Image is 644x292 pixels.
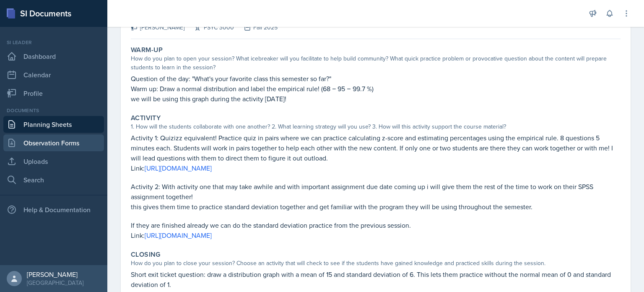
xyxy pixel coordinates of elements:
p: we will be using this graph during the activity [DATE]! [131,94,621,104]
a: Search [3,171,104,188]
a: Observation Forms [3,134,104,151]
div: Documents [3,107,104,114]
a: Profile [3,85,104,102]
div: Si leader [3,39,104,46]
div: How do you plan to open your session? What icebreaker will you facilitate to help build community... [131,54,621,72]
p: Link: [131,163,621,173]
div: PSYC 3000 [184,23,234,32]
a: Calendar [3,66,104,83]
p: If they are finished already we can do the standard deviation practice from the previous session. [131,220,621,230]
p: Link: [131,230,621,240]
div: How do you plan to close your session? Choose an activity that will check to see if the students ... [131,259,621,268]
div: [PERSON_NAME] [27,270,83,279]
a: Dashboard [3,48,104,65]
a: Planning Sheets [3,116,104,133]
a: [URL][DOMAIN_NAME] [145,231,212,240]
p: Activity 1: Quizizz equivalent! Practice quiz in pairs where we can practice calculating z-score ... [131,133,621,163]
p: Activity 2: With activity one that may take awhile and with important assignment due date coming ... [131,182,621,202]
p: Question of the day: "What's your favorite class this semester so far?" [131,74,621,84]
a: Uploads [3,153,104,170]
p: Warm up: Draw a normal distribution and label the empirical rule! (68 − 95 − 99.7 %) [131,84,621,94]
p: Short exit ticket question: draw a distribution graph with a mean of 15 and standard deviation of... [131,269,621,289]
label: Closing [131,250,161,259]
a: [URL][DOMAIN_NAME] [145,163,212,173]
div: [GEOGRAPHIC_DATA] [27,279,83,287]
div: 1. How will the students collaborate with one another? 2. What learning strategy will you use? 3.... [131,122,621,131]
label: Activity [131,114,161,122]
div: [PERSON_NAME] [131,23,184,32]
div: Fall 2025 [234,23,278,32]
div: Help & Documentation [3,201,104,218]
label: Warm-Up [131,46,163,54]
p: this gives them time to practice standard deviation together and get familiar with the program th... [131,202,621,212]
